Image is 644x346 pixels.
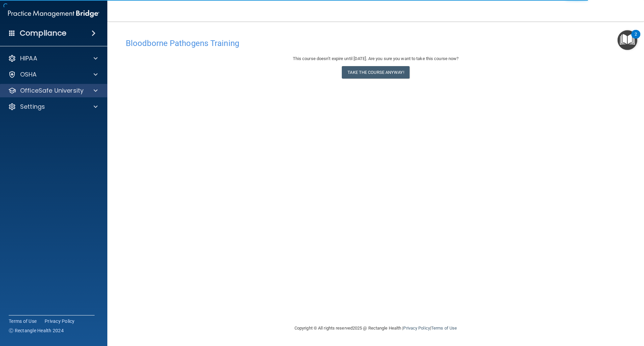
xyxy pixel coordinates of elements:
p: HIPAA [20,54,37,62]
img: PMB logo [8,7,99,20]
a: Settings [8,103,98,111]
a: Terms of Use [431,326,457,331]
button: Take the course anyway! [342,66,409,79]
div: This course doesn’t expire until [DATE]. Are you sure you want to take this course now? [126,55,626,63]
a: OfficeSafe University [8,87,98,95]
a: HIPAA [8,54,98,62]
span: Ⓒ Rectangle Health 2024 [9,327,64,334]
button: Open Resource Center, 2 new notifications [618,30,637,50]
a: Privacy Policy [403,326,430,331]
a: Terms of Use [9,318,37,325]
div: Copyright © All rights reserved 2025 @ Rectangle Health | | [253,317,498,339]
a: Privacy Policy [45,318,75,325]
p: OSHA [20,70,37,79]
div: 2 [635,34,637,43]
a: OSHA [8,70,98,79]
p: Settings [20,103,45,111]
p: OfficeSafe University [20,87,84,95]
h4: Bloodborne Pathogens Training [126,39,626,48]
h4: Compliance [20,29,66,38]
